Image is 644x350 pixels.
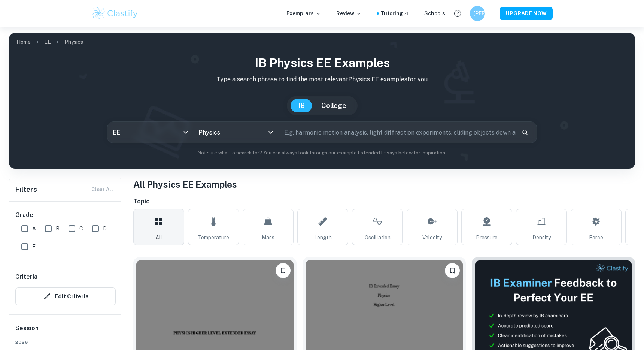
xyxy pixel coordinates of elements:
[476,233,498,242] span: Pressure
[32,224,36,233] span: A
[519,126,531,139] button: Search
[15,75,629,84] p: Type a search phrase to find the most relevant Physics EE examples for you
[314,233,332,242] span: Length
[16,37,31,47] a: Home
[365,233,391,242] span: Oscillation
[44,37,51,47] a: EE
[380,9,409,18] a: Tutoring
[279,122,516,143] input: E.g. harmonic motion analysis, light diffraction experiments, sliding objects down a ramp...
[336,9,362,18] p: Review
[276,263,291,278] button: Bookmark
[155,233,162,242] span: All
[422,233,442,242] span: Velocity
[532,233,551,242] span: Density
[262,233,274,242] span: Mass
[15,272,37,281] h6: Criteria
[265,127,276,138] button: Open
[107,122,193,143] div: EE
[286,9,321,18] p: Exemplars
[64,38,83,46] p: Physics
[79,224,83,233] span: C
[500,7,553,20] button: UPGRADE NOW
[473,9,482,18] h6: [PERSON_NAME]
[103,224,107,233] span: D
[15,184,37,195] h6: Filters
[445,263,460,278] button: Bookmark
[56,224,60,233] span: B
[470,6,485,21] button: [PERSON_NAME]
[198,233,229,242] span: Temperature
[291,99,312,112] button: IB
[91,6,139,21] img: Clastify logo
[15,211,116,220] h6: Grade
[15,339,116,346] span: 2026
[15,287,116,305] button: Edit Criteria
[15,54,629,72] h1: IB Physics EE examples
[589,233,603,242] span: Force
[9,33,635,169] img: profile cover
[32,242,36,251] span: E
[133,197,635,206] h6: Topic
[314,99,354,112] button: College
[451,7,464,20] button: Help and Feedback
[424,9,445,18] a: Schools
[15,149,629,157] p: Not sure what to search for? You can always look through our example Extended Essays below for in...
[133,178,635,191] h1: All Physics EE Examples
[15,324,116,339] h6: Session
